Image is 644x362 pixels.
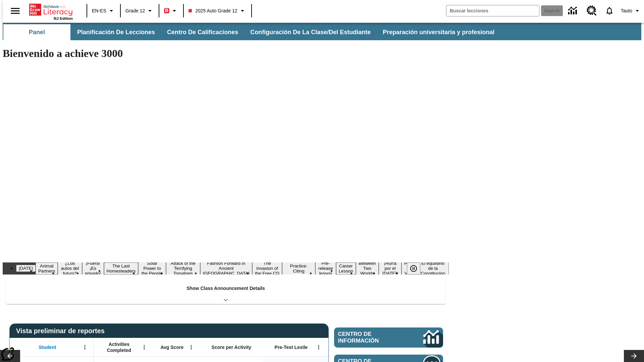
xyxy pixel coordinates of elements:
button: Slide 4 ¡Fuera! ¡Es privado! [82,260,104,277]
div: Show Class Announcement Details [6,281,445,304]
button: Panel [3,24,70,40]
button: Slide 5 The Last Homesteaders [104,262,139,275]
span: Centro de información [338,331,401,344]
button: Slide 13 Between Two Worlds [356,260,379,277]
button: Configuración de la clase/del estudiante [245,24,376,40]
span: B [165,6,168,15]
span: Vista preliminar de reportes [16,327,108,335]
div: Subbarra de navegación [3,24,500,40]
div: Portada [29,2,73,20]
p: Show Class Announcement Details [186,285,265,292]
span: Pre-Test Lexile [275,344,308,350]
a: Centro de recursos, Se abrirá en una pestaña nueva. [583,2,601,20]
a: Portada [29,3,73,16]
span: NJ Edition [54,16,73,20]
button: Preparación universitaria y profesional [377,24,500,40]
button: Abrir menú [139,342,149,352]
button: Abrir el menú lateral [5,1,25,21]
button: Boost El color de la clase es rojo. Cambiar el color de la clase. [161,5,181,17]
span: EN-ES [92,7,106,14]
a: Notificaciones [601,2,618,19]
span: Grade 12 [125,7,145,14]
button: Language: EN-ES, Selecciona un idioma [89,5,118,17]
input: search field [446,5,539,16]
span: Activities Completed [97,341,141,353]
button: Carrusel de lecciones, seguir [624,350,644,362]
button: Slide 11 Pre-release lesson [315,260,336,277]
button: Slide 12 Career Lesson [336,262,356,275]
span: 2025 Auto Grade 12 [189,7,237,14]
button: Slide 9 The Invasion of the Free CD [252,260,282,277]
button: Slide 16 El equilibrio de la Constitución [417,260,449,277]
button: Abrir menú [186,342,196,352]
button: Slide 15 Point of View [401,260,417,277]
button: Abrir menú [314,342,324,352]
div: Subbarra de navegación [3,23,641,40]
button: Slide 10 Mixed Practice: Citing Evidence [282,257,315,280]
span: Score per Activity [212,344,252,350]
button: Abrir menú [80,342,90,352]
button: Slide 3 ¿Los autos del futuro? [58,260,82,277]
button: Centro de calificaciones [162,24,244,40]
button: Pausar [407,262,420,275]
button: Slide 6 Solar Power to the People [138,260,166,277]
div: Pausar [407,262,427,275]
button: Slide 8 Fashion Forward in Ancient Rome [200,260,252,277]
button: Perfil/Configuración [618,5,644,17]
button: Grado: Grade 12, Elige un grado [123,5,157,17]
span: Student [39,344,56,350]
button: Slide 14 ¡Hurra por el Día de la Constitución! [379,260,401,277]
button: Slide 2 Animal Partners [36,262,58,275]
a: Centro de información [564,2,583,20]
span: Avg Score [160,344,183,350]
a: Centro de información [334,327,443,348]
button: Class: 2025 Auto Grade 12, Selecciona una clase [186,5,249,17]
button: Planificación de lecciones [72,24,160,40]
button: Slide 7 Attack of the Terrifying Tomatoes [166,260,200,277]
button: Slide 1 Día del Trabajo [16,265,36,272]
h1: Bienvenido a achieve 3000 [3,47,449,60]
span: Tauto [621,7,632,14]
